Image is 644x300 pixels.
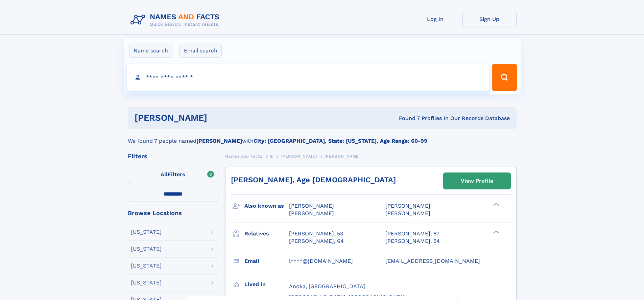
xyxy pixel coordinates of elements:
[244,228,289,239] h3: Relatives
[127,64,489,91] input: search input
[128,129,517,145] div: We found 7 people named with .
[180,44,222,58] label: Email search
[244,279,289,290] h3: Lived in
[385,237,440,245] a: [PERSON_NAME], 54
[492,230,500,234] div: ❯
[161,171,168,178] span: All
[129,44,172,58] label: Name search
[289,210,334,216] span: [PERSON_NAME]
[385,230,439,237] a: [PERSON_NAME], 87
[492,64,517,91] button: Search Button
[128,11,225,29] img: Logo Names and Facts
[128,167,218,183] label: Filters
[385,210,430,216] span: [PERSON_NAME]
[244,255,289,267] h3: Email
[461,173,493,189] div: View Profile
[444,173,510,189] a: View Profile
[231,176,396,184] a: [PERSON_NAME], Age [DEMOGRAPHIC_DATA]
[270,152,273,160] a: G
[289,237,344,245] a: [PERSON_NAME], 64
[289,230,343,237] a: [PERSON_NAME], 53
[281,154,317,159] span: [PERSON_NAME]
[408,11,462,27] a: Log In
[128,210,218,216] div: Browse Locations
[289,203,334,209] span: [PERSON_NAME]
[254,138,427,144] b: City: [GEOGRAPHIC_DATA], State: [US_STATE], Age Range: 60-99
[128,153,218,159] div: Filters
[225,152,262,160] a: Names and Facts
[131,280,162,285] div: [US_STATE]
[385,258,480,264] span: [EMAIL_ADDRESS][DOMAIN_NAME]
[196,138,242,144] b: [PERSON_NAME]
[281,152,317,160] a: [PERSON_NAME]
[131,246,162,252] div: [US_STATE]
[131,263,162,269] div: [US_STATE]
[492,202,500,207] div: ❯
[244,200,289,212] h3: Also known as
[270,154,273,159] span: G
[131,229,162,235] div: [US_STATE]
[289,283,365,290] span: Anoka, [GEOGRAPHIC_DATA]
[325,154,361,159] span: [PERSON_NAME]
[135,114,303,122] h1: [PERSON_NAME]
[385,203,430,209] span: [PERSON_NAME]
[303,115,510,122] div: Found 7 Profiles In Our Records Database
[462,11,517,27] a: Sign Up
